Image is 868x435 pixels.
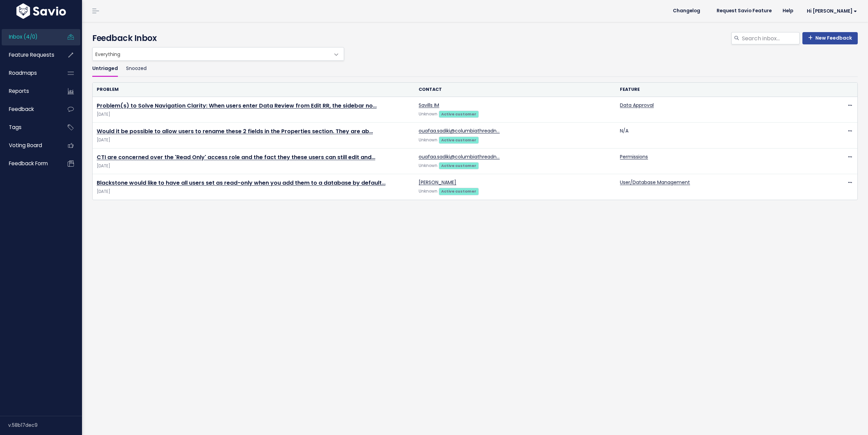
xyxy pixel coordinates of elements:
input: Search inbox... [741,32,800,44]
a: Data Approval [620,102,654,109]
span: [DATE] [97,188,410,195]
a: User/Database Management [620,179,690,186]
span: Changelog [673,9,700,13]
span: Inbox (4/0) [9,33,38,40]
a: ouafaa.sadiki@columbiathreadn… [419,127,500,134]
a: Feedback [2,101,57,117]
a: Snoozed [126,61,147,77]
span: Everything [92,47,344,61]
a: Blackstone would like to have all users set as read-only when you add them to a database by default… [97,179,385,187]
span: Unknown [419,163,437,168]
strong: Active customer [441,188,476,194]
th: Problem [93,83,415,97]
img: logo-white.9d6f32f41409.svg [15,3,68,19]
strong: Active customer [441,163,476,168]
a: CTI are concerned over the 'Read Only' access role and the fact they these users can still edit and… [97,153,375,161]
span: Unknown [419,111,437,117]
ul: Filter feature requests [92,61,858,77]
a: Roadmaps [2,65,57,81]
span: [DATE] [97,111,410,118]
div: v.58b17dec9 [8,416,82,434]
a: Inbox (4/0) [2,29,57,45]
a: [PERSON_NAME] [419,179,456,186]
h4: Feedback Inbox [92,32,858,44]
span: Reports [9,87,29,95]
a: Savills IM [419,102,439,109]
a: Untriaged [92,61,118,77]
span: Roadmaps [9,69,37,76]
a: Help [777,6,799,16]
td: N/A [616,123,817,148]
span: Unknown [419,137,437,143]
th: Contact [415,83,616,97]
a: Voting Board [2,138,57,153]
a: Feedback form [2,156,57,171]
a: Reports [2,83,57,99]
a: Hi [PERSON_NAME] [799,6,863,16]
a: Would it be possible to allow users to rename these 2 fields in the Properties section. They are ab… [97,127,373,135]
span: [DATE] [97,137,410,144]
a: Request Savio Feature [711,6,777,16]
span: Everything [93,47,330,60]
span: Hi [PERSON_NAME] [807,9,857,14]
span: Feature Requests [9,51,54,58]
span: Tags [9,124,22,131]
a: Tags [2,120,57,135]
a: Active customer [439,162,478,169]
a: Problem(s) to Solve Navigation Clarity: When users enter Data Review from Edit RR, the sidebar no… [97,102,377,110]
a: Feature Requests [2,47,57,63]
span: Feedback form [9,160,48,167]
a: Active customer [439,187,478,194]
strong: Active customer [441,137,476,143]
a: ouafaa.sadiki@columbiathreadn… [419,153,500,160]
a: Permissions [620,153,648,160]
a: New Feedback [802,32,858,44]
a: Active customer [439,110,478,117]
span: Voting Board [9,142,42,149]
span: Unknown [419,188,437,194]
th: Feature [616,83,817,97]
strong: Active customer [441,111,476,117]
span: Feedback [9,106,34,113]
span: [DATE] [97,163,410,170]
a: Active customer [439,136,478,143]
